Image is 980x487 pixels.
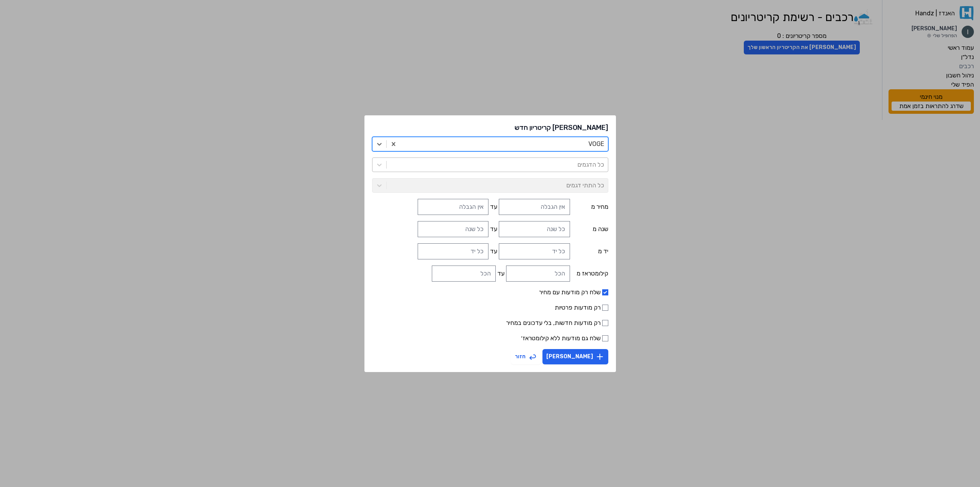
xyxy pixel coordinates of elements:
input: הכל [506,266,570,282]
label: שלח גם מודעות ללא קילומטראז׳ [372,334,608,343]
label: עד [490,202,497,212]
input: אין הגבלה [418,199,488,215]
input: שלח גם מודעות ללא קילומטראז׳ [602,335,608,341]
input: כל שנה [499,221,570,237]
label: יד מ [572,247,608,256]
input: כל שנה [418,221,488,237]
h2: [PERSON_NAME] קריטריון חדש [372,123,608,132]
label: עד [497,269,505,278]
button: חזור [511,349,541,364]
input: אין הגבלה [499,199,570,215]
label: קילומטראז מ [572,269,608,278]
label: שנה מ [572,225,608,234]
label: רק מודעות חדשות, בלי עדכונים במחיר [372,318,608,328]
label: שלח רק מודעות עם מחיר [372,288,608,297]
label: רק מודעות פרטיות [372,303,608,312]
label: מחיר מ [572,202,608,212]
label: עד [490,247,497,256]
input: רק מודעות פרטיות [602,305,608,311]
input: הכל [432,266,496,282]
label: עד [490,225,497,234]
input: רק מודעות חדשות, בלי עדכונים במחיר [602,320,608,326]
input: כל יד [418,243,488,259]
input: כל יד [499,243,570,259]
button: [PERSON_NAME] [542,349,608,364]
input: שלח רק מודעות עם מחיר [602,289,608,295]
